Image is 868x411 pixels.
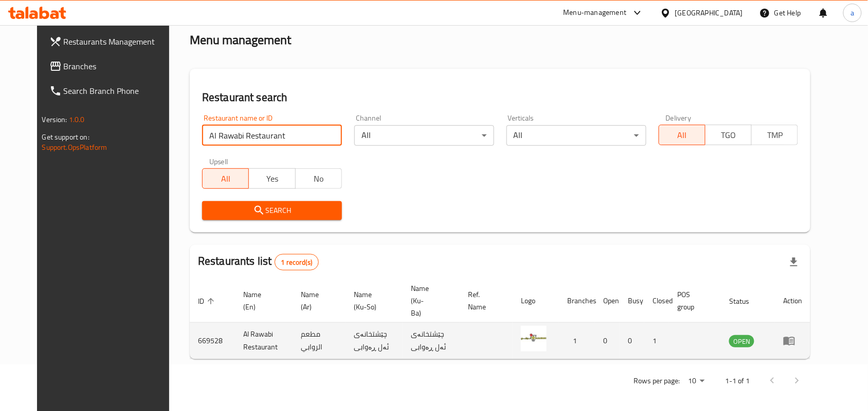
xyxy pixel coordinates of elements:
td: 0 [595,323,620,359]
a: Search Branch Phone [41,79,182,103]
button: Search [202,201,342,220]
div: All [354,125,494,146]
span: All [207,171,245,186]
button: TGO [705,125,752,145]
span: Name (Ar) [301,288,333,313]
td: 1 [559,323,595,359]
span: 1 record(s) [275,258,319,267]
td: 669528 [190,323,235,359]
div: All [507,125,646,146]
label: Delivery [666,114,692,122]
input: Search for restaurant name or ID.. [202,125,342,146]
h2: Restaurants list [198,253,319,270]
span: a [851,7,854,18]
td: مطعم الروابي [293,323,346,359]
span: Get support on: [42,130,89,144]
th: Branches [559,279,595,323]
span: Restaurants Management [64,35,174,48]
div: Total records count [275,254,319,270]
div: Rows per page: [684,374,709,389]
span: Search Branch Phone [64,85,174,97]
td: چێشتخانەی ئەل ڕەوابی [346,323,403,359]
span: OPEN [729,336,754,347]
span: No [300,171,338,186]
span: POS group [677,288,709,313]
span: All [663,128,701,143]
div: [GEOGRAPHIC_DATA] [675,7,743,18]
a: Support.OpsPlatform [42,141,107,154]
span: Name (En) [243,288,280,313]
th: Logo [513,279,559,323]
span: ID [198,295,218,307]
div: Menu-management [564,7,627,19]
span: Search [210,204,334,217]
span: Status [729,295,763,307]
span: Name (Ku-So) [354,288,390,313]
td: چێشتخانەی ئەل ڕەوابی [403,323,460,359]
td: 1 [644,323,669,359]
th: Busy [620,279,644,323]
span: 1.0.0 [69,113,85,126]
span: TMP [756,128,794,143]
div: Export file [782,250,806,275]
p: 1-1 of 1 [725,375,750,387]
th: Closed [644,279,669,323]
span: Yes [253,171,291,186]
div: Menu [783,335,802,347]
span: Name (Ku-Ba) [411,282,447,319]
button: TMP [751,125,798,145]
td: 0 [620,323,644,359]
span: Branches [64,60,174,72]
img: Al Rawabi Restaurant [521,326,547,351]
h2: Menu management [190,32,291,48]
p: Rows per page: [634,375,680,387]
button: Yes [248,168,295,189]
table: enhanced table [190,279,810,359]
button: All [659,125,706,145]
span: Ref. Name [468,288,500,313]
th: Action [775,279,810,323]
th: Open [595,279,620,323]
button: No [295,168,342,189]
td: Al Rawabi Restaurant [235,323,293,359]
span: TGO [710,128,748,143]
a: Restaurants Management [41,29,182,54]
label: Upsell [209,158,228,165]
span: Version: [42,113,67,126]
a: Branches [41,54,182,79]
h2: Restaurant search [202,90,798,105]
button: All [202,168,249,189]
